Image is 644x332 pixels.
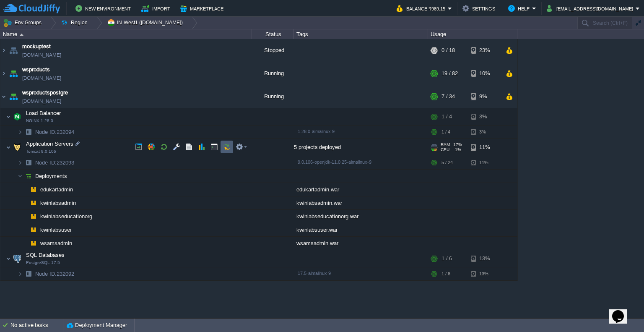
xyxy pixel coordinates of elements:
img: AMDAwAAAACH5BAEAAAAALAAAAAABAAEAAAICRAEAOw== [0,85,7,108]
span: 17.5-almalinux-9 [298,271,331,276]
div: kwinlabsadmin.war [294,196,428,209]
img: AMDAwAAAACH5BAEAAAAALAAAAAABAAEAAAICRAEAOw== [28,223,39,236]
a: wsamsadmin [39,240,73,247]
span: 232092 [34,270,75,277]
div: 0 / 18 [441,39,455,62]
a: mockuptest [22,42,51,51]
img: AMDAwAAAACH5BAEAAAAALAAAAAABAAEAAAICRAEAOw== [28,196,39,209]
div: 11% [471,156,498,169]
a: wsproducts [22,65,50,74]
a: kwinlabsuser [39,226,73,233]
a: Node ID:232093 [34,159,75,166]
a: Node ID:232094 [34,128,75,136]
span: 232094 [34,128,75,136]
img: AMDAwAAAACH5BAEAAAAALAAAAAABAAEAAAICRAEAOw== [11,250,23,267]
div: 9% [471,85,498,108]
img: AMDAwAAAACH5BAEAAAAALAAAAAABAAEAAAICRAEAOw== [0,39,7,62]
img: AMDAwAAAACH5BAEAAAAALAAAAAABAAEAAAICRAEAOw== [18,156,23,169]
span: Node ID: [35,159,57,166]
img: AMDAwAAAACH5BAEAAAAALAAAAAABAAEAAAICRAEAOw== [8,85,19,108]
button: Marketplace [180,3,226,13]
span: RAM [441,142,450,147]
div: wsamsadmin.war [294,237,428,250]
a: Load BalancerNGINX 1.28.0 [25,110,62,116]
div: 1 / 6 [441,267,450,280]
div: Running [252,85,294,108]
button: Region [61,17,91,29]
button: [EMAIL_ADDRESS][DOMAIN_NAME] [547,3,636,13]
a: [DOMAIN_NAME] [22,97,61,105]
div: No active tasks [10,319,63,332]
div: 19 / 82 [441,62,458,85]
div: 1 / 4 [441,125,450,139]
img: AMDAwAAAACH5BAEAAAAALAAAAAABAAEAAAICRAEAOw== [23,156,34,169]
img: AMDAwAAAACH5BAEAAAAALAAAAAABAAEAAAICRAEAOw== [23,170,34,183]
span: 17% [453,142,462,147]
div: 5 / 24 [441,156,453,169]
span: Node ID: [35,129,57,135]
div: 5 projects deployed [294,139,428,156]
div: Tags [294,29,428,39]
div: edukartadmin.war [294,183,428,196]
button: Settings [462,3,498,13]
span: Application Servers [25,140,75,147]
a: Node ID:232092 [34,270,75,277]
div: 23% [471,39,498,62]
img: AMDAwAAAACH5BAEAAAAALAAAAAABAAEAAAICRAEAOw== [23,223,28,236]
div: Name [1,29,252,39]
div: 1 / 6 [441,250,452,267]
div: Usage [428,29,517,39]
div: 7 / 34 [441,85,455,108]
button: Balance ₹989.15 [397,3,448,13]
img: AMDAwAAAACH5BAEAAAAALAAAAAABAAEAAAICRAEAOw== [28,210,39,223]
a: kwinlabseducationorg [39,213,93,220]
button: New Environment [75,3,133,13]
img: AMDAwAAAACH5BAEAAAAALAAAAAABAAEAAAICRAEAOw== [8,62,19,85]
button: IN West1 ([DOMAIN_NAME]) [107,17,186,29]
div: 3% [471,108,498,125]
span: SQL Databases [25,251,66,259]
div: kwinlabsuser.war [294,223,428,236]
a: Application ServersTomcat 9.0.106 [25,141,75,147]
div: 10% [471,62,498,85]
img: AMDAwAAAACH5BAEAAAAALAAAAAABAAEAAAICRAEAOw== [11,108,23,125]
img: AMDAwAAAACH5BAEAAAAALAAAAAABAAEAAAICRAEAOw== [20,34,23,36]
img: AMDAwAAAACH5BAEAAAAALAAAAAABAAEAAAICRAEAOw== [23,267,34,280]
a: kwinlabsadmin [39,199,77,207]
a: Deployments [34,173,68,180]
div: Status [252,29,293,39]
img: AMDAwAAAACH5BAEAAAAALAAAAAABAAEAAAICRAEAOw== [23,210,28,223]
img: AMDAwAAAACH5BAEAAAAALAAAAAABAAEAAAICRAEAOw== [18,170,23,183]
span: Node ID: [35,271,57,277]
img: AMDAwAAAACH5BAEAAAAALAAAAAABAAEAAAICRAEAOw== [8,39,19,62]
img: AMDAwAAAACH5BAEAAAAALAAAAAABAAEAAAICRAEAOw== [23,237,28,250]
div: 13% [471,267,498,280]
div: 1 / 4 [441,108,452,125]
img: AMDAwAAAACH5BAEAAAAALAAAAAABAAEAAAICRAEAOw== [18,125,23,139]
img: AMDAwAAAACH5BAEAAAAALAAAAAABAAEAAAICRAEAOw== [28,237,39,250]
img: AMDAwAAAACH5BAEAAAAALAAAAAABAAEAAAICRAEAOw== [28,183,39,196]
span: NGINX 1.28.0 [26,118,53,123]
iframe: chat widget [609,298,636,324]
div: 11% [471,139,498,156]
img: AMDAwAAAACH5BAEAAAAALAAAAAABAAEAAAICRAEAOw== [18,267,23,280]
span: Load Balancer [25,110,62,117]
div: 3% [471,125,498,139]
img: AMDAwAAAACH5BAEAAAAALAAAAAABAAEAAAICRAEAOw== [23,183,28,196]
div: 13% [471,250,498,267]
img: AMDAwAAAACH5BAEAAAAALAAAAAABAAEAAAICRAEAOw== [0,62,7,85]
div: kwinlabseducationorg.war [294,210,428,223]
span: PostgreSQL 17.5 [26,260,60,265]
a: edukartadmin [39,186,74,193]
a: wsproductspostgre [22,89,68,97]
button: Help [508,3,532,13]
span: Tomcat 9.0.106 [26,149,56,154]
